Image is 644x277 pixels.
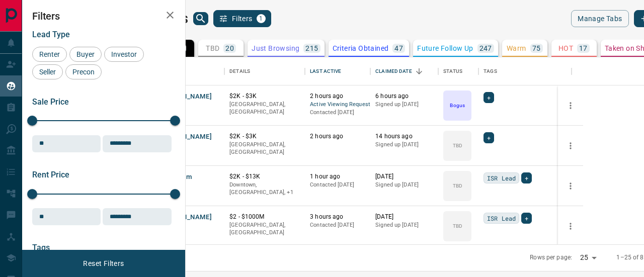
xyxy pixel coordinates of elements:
p: 2 hours ago [310,132,365,141]
p: [GEOGRAPHIC_DATA], [GEOGRAPHIC_DATA] [229,221,300,237]
p: 247 [479,45,492,52]
div: Seller [32,64,63,79]
p: 47 [394,45,403,52]
p: TBD [453,222,462,230]
h2: Filters [32,10,175,22]
p: [GEOGRAPHIC_DATA], [GEOGRAPHIC_DATA] [229,101,300,116]
span: Tags [32,243,50,252]
p: Signed up [DATE] [375,101,433,109]
p: TBD [206,45,219,52]
div: Tags [478,57,572,85]
span: Buyer [73,50,98,58]
div: Buyer [69,47,102,62]
span: + [487,133,491,143]
button: more [563,98,578,113]
button: Filters1 [213,10,271,27]
p: 1 hour ago [310,172,365,181]
p: Just Browsing [252,45,299,52]
p: TBD [453,142,462,149]
div: Details [229,57,250,85]
div: + [484,132,494,143]
span: 1 [258,15,265,22]
p: Signed up [DATE] [375,141,433,149]
p: 14 hours ago [375,132,433,141]
p: $2 - $1000M [229,213,300,221]
div: Status [443,57,462,85]
p: 75 [532,45,541,52]
p: 215 [305,45,318,52]
div: Claimed Date [375,57,412,85]
p: $2K - $3K [229,132,300,141]
p: Signed up [DATE] [375,181,433,189]
p: Contacted [DATE] [310,109,365,117]
span: Active Viewing Request [310,101,365,109]
button: more [563,219,578,234]
button: Manage Tabs [571,10,628,27]
span: ISR Lead [487,173,516,183]
div: Details [224,57,305,85]
div: + [484,92,494,103]
p: 6 hours ago [375,92,433,101]
div: Claimed Date [370,57,438,85]
p: [GEOGRAPHIC_DATA], [GEOGRAPHIC_DATA] [229,141,300,156]
button: Reset Filters [76,255,130,272]
p: [DATE] [375,172,433,181]
button: more [563,138,578,153]
p: [DATE] [375,213,433,221]
span: ISR Lead [487,213,516,223]
span: Investor [108,50,140,58]
p: 20 [225,45,234,52]
span: Precon [69,68,98,76]
p: Future Follow Up [417,45,473,52]
div: Last Active [305,57,370,85]
p: HOT [558,45,573,52]
p: Toronto [229,181,300,197]
div: + [521,213,532,224]
button: more [563,178,578,194]
p: 17 [579,45,588,52]
span: + [525,173,528,183]
span: Renter [36,50,63,58]
button: Sort [412,64,426,78]
button: search button [193,12,208,25]
p: Contacted [DATE] [310,181,365,189]
p: Rows per page: [530,253,572,262]
span: Seller [36,68,59,76]
p: $2K - $3K [229,92,300,101]
p: Signed up [DATE] [375,221,433,229]
p: Criteria Obtained [333,45,389,52]
div: Investor [104,47,144,62]
div: 25 [576,250,600,265]
div: Name [154,57,224,85]
div: Status [438,57,478,85]
span: + [487,93,491,103]
p: Bogus [450,102,464,109]
div: Last Active [310,57,341,85]
span: + [525,213,528,223]
div: Precon [65,64,102,79]
p: Contacted [DATE] [310,221,365,229]
div: Renter [32,47,67,62]
p: $2K - $13K [229,172,300,181]
p: 2 hours ago [310,92,365,101]
p: Warm [507,45,526,52]
p: 3 hours ago [310,213,365,221]
div: Tags [484,57,497,85]
span: Sale Price [32,97,69,107]
span: Lead Type [32,30,70,39]
span: Rent Price [32,170,69,179]
div: + [521,172,532,183]
p: TBD [453,182,462,190]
